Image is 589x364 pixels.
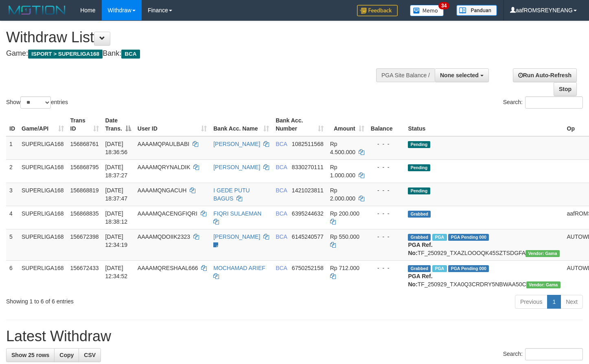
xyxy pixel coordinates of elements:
[371,233,402,241] div: - - -
[376,68,435,82] div: PGA Site Balance /
[54,348,79,362] a: Copy
[503,348,583,360] label: Search:
[448,265,489,272] span: PGA Pending
[84,352,96,358] span: CSV
[105,164,128,179] span: [DATE] 18:37:27
[327,113,368,136] th: Amount: activate to sort column ascending
[432,265,447,272] span: Marked by aafsoycanthlai
[11,352,49,358] span: Show 25 rows
[105,187,128,202] span: [DATE] 18:37:47
[213,210,261,217] a: FIQRI SULAEMAN
[410,5,444,16] img: Button%20Memo.svg
[408,265,431,272] span: Grabbed
[79,348,101,362] a: CSV
[330,187,355,202] span: Rp 2.000.000
[105,233,128,248] span: [DATE] 12:34:19
[371,163,402,171] div: - - -
[6,260,18,292] td: 6
[18,229,67,260] td: SUPERLIGA168
[28,50,103,59] span: ISPORT > SUPERLIGA168
[408,234,431,241] span: Grabbed
[213,233,260,240] a: [PERSON_NAME]
[292,233,324,240] span: Copy 6145240577 to clipboard
[18,206,67,229] td: SUPERLIGA168
[6,136,18,160] td: 1
[6,328,583,344] h1: Latest Withdraw
[213,164,260,170] a: [PERSON_NAME]
[138,210,197,217] span: AAAAMQACENGFIQRI
[561,295,583,309] a: Next
[18,183,67,206] td: SUPERLIGA168
[276,164,287,170] span: BCA
[405,260,563,292] td: TF_250929_TXA0Q3CRDRY5NBWAA50C
[456,5,497,16] img: panduan.png
[6,294,239,305] div: Showing 1 to 6 of 6 entries
[408,187,430,194] span: Pending
[525,348,583,360] input: Search:
[6,159,18,183] td: 2
[405,113,563,136] th: Status
[138,187,187,194] span: AAAAMQNGACUH
[526,281,561,288] span: Vendor URL: https://trx31.1velocity.biz
[330,210,359,217] span: Rp 200.000
[70,187,99,194] span: 156868819
[213,265,265,271] a: MOCHAMAD ARIEF
[276,233,287,240] span: BCA
[6,50,385,58] h4: Game: Bank:
[292,187,324,194] span: Copy 1421023811 to clipboard
[6,183,18,206] td: 3
[70,265,99,271] span: 156672433
[292,265,324,271] span: Copy 6750252158 to clipboard
[6,348,55,362] a: Show 25 rows
[276,265,287,271] span: BCA
[121,50,140,59] span: BCA
[292,210,324,217] span: Copy 6395244632 to clipboard
[276,210,287,217] span: BCA
[547,295,561,309] a: 1
[138,141,189,147] span: AAAAMQPAULBABI
[513,68,577,82] a: Run Auto-Refresh
[526,250,560,257] span: Vendor URL: https://trx31.1velocity.biz
[70,210,99,217] span: 156868835
[105,141,128,155] span: [DATE] 18:36:56
[438,2,449,9] span: 34
[213,141,260,147] a: [PERSON_NAME]
[18,113,67,136] th: Game/API: activate to sort column ascending
[6,206,18,229] td: 4
[330,141,355,155] span: Rp 4.500.000
[408,273,432,288] b: PGA Ref. No:
[371,264,402,272] div: - - -
[6,113,18,136] th: ID
[138,233,190,240] span: AAAAMQDOIIK2323
[408,141,430,148] span: Pending
[515,295,547,309] a: Previous
[18,260,67,292] td: SUPERLIGA168
[59,352,74,358] span: Copy
[292,141,324,147] span: Copy 1082511568 to clipboard
[525,96,583,109] input: Search:
[70,233,99,240] span: 156672398
[292,164,324,170] span: Copy 8330270111 to clipboard
[503,96,583,109] label: Search:
[18,136,67,160] td: SUPERLIGA168
[368,113,405,136] th: Balance
[448,234,489,241] span: PGA Pending
[70,164,99,170] span: 156868795
[408,164,430,171] span: Pending
[213,187,250,202] a: I GEDE PUTU BAGUS
[105,265,128,279] span: [DATE] 12:34:52
[272,113,327,136] th: Bank Acc. Number: activate to sort column ascending
[371,140,402,148] div: - - -
[357,5,398,16] img: Feedback.jpg
[6,96,68,109] label: Show entries
[138,164,190,170] span: AAAAMQRYNALDIK
[554,82,577,96] a: Stop
[330,265,359,271] span: Rp 712.000
[67,113,102,136] th: Trans ID: activate to sort column ascending
[405,229,563,260] td: TF_250929_TXAZLOOOQK45SZTSDGFA
[6,29,385,46] h1: Withdraw List
[408,211,431,218] span: Grabbed
[276,141,287,147] span: BCA
[70,141,99,147] span: 156868761
[371,186,402,194] div: - - -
